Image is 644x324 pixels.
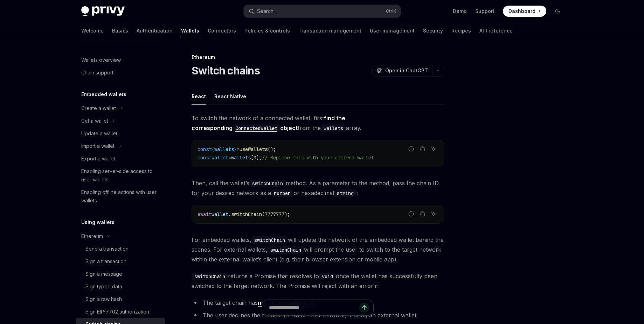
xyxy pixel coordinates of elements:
[249,180,286,187] code: switchChain
[234,146,237,152] span: }
[76,165,165,186] a: Enabling server-side access to user wallets
[240,146,268,152] span: useWallets
[385,67,428,74] span: Open in ChatGPT
[81,117,108,125] div: Get a wallet
[192,88,206,105] button: React
[81,56,121,64] div: Wallets overview
[81,22,104,39] a: Welcome
[251,154,254,161] span: [
[81,154,115,163] div: Export a wallet
[198,211,212,217] span: await
[192,273,228,280] code: switchChain
[453,8,467,15] a: Demo
[198,154,212,161] span: const
[254,154,256,161] span: 0
[262,154,374,161] span: // Replace this with your desired wallet
[407,144,416,153] button: Report incorrect code
[265,211,284,217] span: 7777777
[552,6,563,17] button: Toggle dark mode
[257,7,277,15] div: Search...
[76,127,165,140] a: Update a wallet
[319,273,336,280] code: void
[256,154,262,161] span: ];
[251,236,288,244] code: switchChain
[231,154,251,161] span: wallets
[76,268,165,280] a: Sign a message
[81,6,125,16] img: dark logo
[237,146,240,152] span: =
[268,246,304,254] code: switchChain
[192,113,444,133] span: To switch the network of a connected wallet, first from the array.
[269,300,359,315] input: Ask a question...
[81,90,126,99] h5: Embedded wallets
[244,22,290,39] a: Policies & controls
[85,308,149,316] div: Sign EIP-7702 authorization
[192,271,444,291] span: returns a Promise that resolves to once the wallet has successfully been switched to the target n...
[372,65,432,77] button: Open in ChatGPT
[81,188,161,205] div: Enabling offline actions with user wallets
[271,189,293,197] code: number
[81,69,113,77] div: Chain support
[359,303,369,312] button: Send message
[85,245,129,253] div: Send a transaction
[244,5,401,17] button: Open search
[81,104,116,113] div: Create a wallet
[370,22,415,39] a: User management
[479,22,513,39] a: API reference
[407,209,416,218] button: Report incorrect code
[418,209,427,218] button: Copy the contents from the code block
[212,211,228,217] span: wallet
[298,22,361,39] a: Transaction management
[76,230,165,243] button: Toggle Ethereum section
[231,211,262,217] span: switchChain
[451,22,471,39] a: Recipes
[76,54,165,66] a: Wallets overview
[386,8,396,14] span: Ctrl K
[192,115,345,131] a: find the correspondingConnectedWalletobject
[228,211,231,217] span: .
[76,305,165,318] a: Sign EIP-7702 authorization
[192,178,444,198] span: Then, call the wallet’s method. As a parameter to the method, pass the chain ID for your desired ...
[212,154,228,161] span: wallet
[85,257,126,266] div: Sign a transaction
[192,298,444,308] li: The target chain has .
[181,22,199,39] a: Wallets
[76,280,165,293] a: Sign typed data
[418,144,427,153] button: Copy the contents from the code block
[81,142,115,150] div: Import a wallet
[76,293,165,305] a: Sign a raw hash
[503,6,546,17] a: Dashboard
[76,66,165,79] a: Chain support
[112,22,128,39] a: Basics
[137,22,173,39] a: Authentication
[212,146,214,152] span: {
[192,54,444,61] div: Ethereum
[85,282,122,291] div: Sign typed data
[268,146,276,152] span: ();
[192,64,260,77] h1: Switch chains
[192,235,444,264] span: For embedded wallets, will update the network of the embedded wallet behind the scenes. For exter...
[262,211,265,217] span: (
[321,124,346,132] code: wallets
[233,124,280,132] code: ConnectedWallet
[81,129,117,138] div: Update a wallet
[76,152,165,165] a: Export a wallet
[76,255,165,268] a: Sign a transaction
[284,211,290,217] span: );
[508,8,535,15] span: Dashboard
[214,146,234,152] span: wallets
[198,146,212,152] span: const
[208,22,236,39] a: Connectors
[76,102,165,115] button: Toggle Create a wallet section
[76,243,165,255] a: Send a transaction
[85,295,122,303] div: Sign a raw hash
[76,140,165,152] button: Toggle Import a wallet section
[76,186,165,207] a: Enabling offline actions with user wallets
[81,218,115,226] h5: Using wallets
[228,154,231,161] span: =
[334,189,356,197] code: string
[81,232,103,240] div: Ethereum
[429,209,438,218] button: Ask AI
[429,144,438,153] button: Ask AI
[81,167,161,184] div: Enabling server-side access to user wallets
